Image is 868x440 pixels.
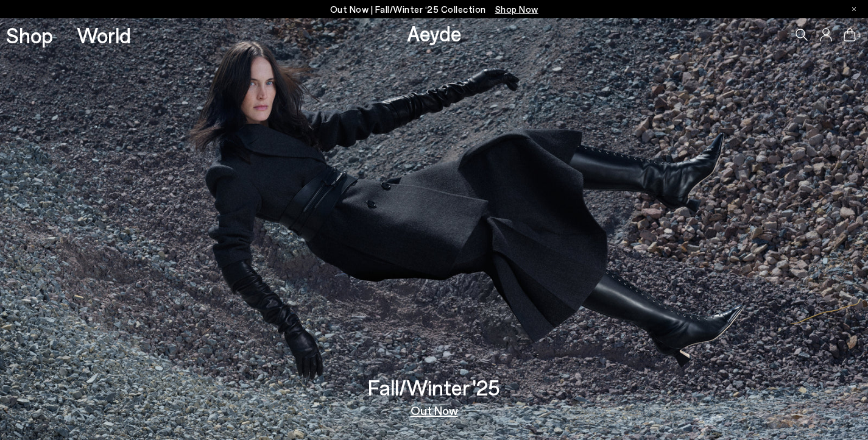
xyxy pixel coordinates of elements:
p: Out Now | Fall/Winter ‘25 Collection [330,2,538,17]
span: 1 [856,32,862,38]
span: Navigate to /collections/new-in [495,4,538,15]
a: Aeyde [407,20,462,46]
a: Shop [6,24,53,46]
a: Out Now [411,404,458,416]
h3: Fall/Winter '25 [368,377,500,398]
a: 1 [844,28,856,41]
a: World [77,24,131,46]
